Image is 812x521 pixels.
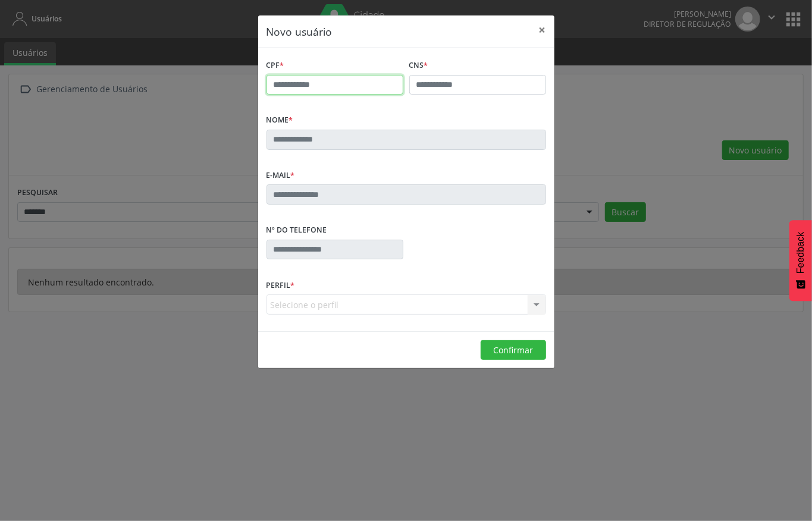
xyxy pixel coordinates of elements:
label: CNS [409,57,428,75]
button: Confirmar [481,340,546,360]
label: CPF [267,57,284,75]
label: Perfil [267,276,295,294]
button: Feedback - Mostrar pesquisa [789,220,812,301]
h5: Novo usuário [267,24,333,39]
label: Nº do Telefone [267,221,327,240]
button: Close [531,15,554,45]
label: Nome [267,111,293,130]
span: Confirmar [493,344,533,356]
label: E-mail [267,167,295,185]
span: Feedback [795,232,806,274]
